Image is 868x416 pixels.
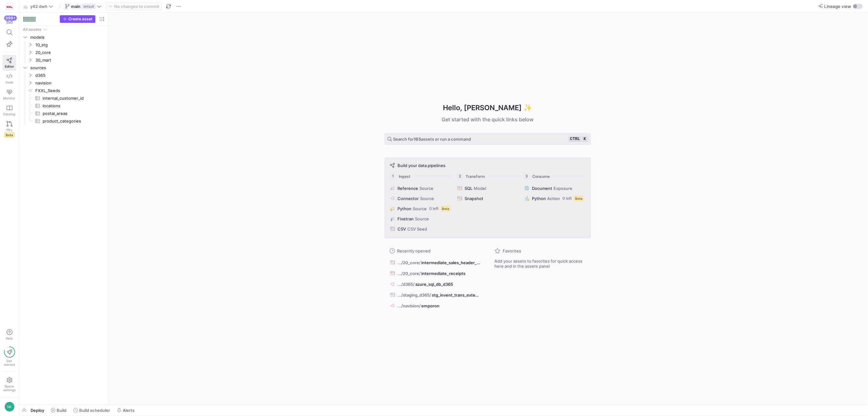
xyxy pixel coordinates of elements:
[35,79,105,87] span: navision
[60,15,95,23] button: Create asset
[398,163,446,168] span: Build your data pipelines
[398,196,419,201] span: Connector
[22,41,106,49] div: Press SPACE to select this row.
[3,15,16,27] button: 999+
[22,56,106,64] div: Press SPACE to select this row.
[413,206,427,211] span: Source
[5,80,13,84] span: Code
[385,116,591,123] div: Get started with the quick links below
[495,258,586,269] span: Add your assets to favorites for quick access here and in the assets panel
[393,137,471,142] span: Search for assets or run a command
[30,34,105,41] span: models
[398,303,421,308] span: .../navision/
[389,258,482,267] button: .../20_core/intermediate_sales_header_nav
[35,87,105,94] span: FXXL_Seeds​​​​​​​​
[23,4,28,9] span: 🚲
[23,27,41,32] div: All assets
[443,103,532,113] h1: Hello, [PERSON_NAME] ✨
[31,408,44,413] span: Deploy
[420,186,434,191] span: Source
[6,3,13,10] img: https://storage.googleapis.com/y42-prod-data-exchange/images/oGOSqxDdlQtxIPYJfiHrUWhjI5fT83rRj0ID...
[389,215,452,223] button: FivetranSource
[389,205,452,212] button: PythonSource0 leftBeta
[503,248,521,253] span: Favorites
[22,117,106,125] a: product_categories​​​​​​​​​
[114,405,137,416] button: Alerts
[3,118,16,140] a: PRsBeta
[574,196,583,201] span: Beta
[4,132,15,138] span: Beta
[422,271,466,276] span: intermediate_receipts
[22,64,106,71] div: Press SPACE to select this row.
[456,195,519,202] button: Snapshot
[389,269,482,278] button: .../20_core/intermediate_receipts
[22,102,106,110] a: locations​​​​​​​​​
[30,64,105,71] span: sources
[35,72,105,79] span: d365
[22,49,106,56] div: Press SPACE to select this row.
[432,292,480,298] span: stg_invent_trans_extended
[389,185,452,192] button: ReferenceSource
[22,33,106,41] div: Press SPACE to select this row.
[441,206,451,211] span: Beta
[582,136,588,142] kbd: k
[385,133,591,145] button: Search for165assets or run a commandctrlk
[22,110,106,117] div: Press SPACE to select this row.
[569,136,581,142] kbd: ctrl
[3,374,16,395] a: Spacesettings
[79,408,110,413] span: Build scheduler
[416,282,453,287] span: azure_sql_db_d365
[22,94,106,102] a: internal_customer_id​​​​​​​​​
[22,117,106,125] div: Press SPACE to select this row.
[420,196,434,201] span: Source
[398,292,431,298] span: .../staging_d365/
[5,336,13,340] span: Help
[554,186,572,191] span: Exposure
[22,26,106,33] div: Press SPACE to select this row.
[57,408,66,413] span: Build
[35,57,105,64] span: 30_mart
[7,128,12,132] span: PRs
[532,186,552,191] span: Document
[30,4,47,9] span: y42 dwh
[3,1,16,12] a: https://storage.googleapis.com/y42-prod-data-exchange/images/oGOSqxDdlQtxIPYJfiHrUWhjI5fT83rRj0ID...
[4,359,15,366] span: Get started
[456,185,519,192] button: SQLModel
[465,196,484,201] span: Snapshot
[408,226,427,231] span: CSV Seed
[71,405,113,416] button: Build scheduler
[398,216,414,221] span: Fivetran
[123,408,134,413] span: Alerts
[3,326,16,343] button: Help
[398,271,421,276] span: .../20_core/
[474,186,486,191] span: Model
[22,79,106,87] div: Press SPACE to select this row.
[398,186,418,191] span: Reference
[48,405,69,416] button: Build
[4,16,17,21] div: 999+
[523,185,586,192] button: DocumentExposure
[64,2,103,10] button: maindefault
[43,117,98,125] span: product_categories​​​​​​​​​
[43,95,98,102] span: internal_customer_id​​​​​​​​​
[389,280,482,288] button: .../d365/azure_sql_db_d365
[389,302,482,310] button: .../navision/emporon
[465,186,473,191] span: SQL
[398,206,412,211] span: Python
[398,282,415,287] span: .../d365/
[824,4,851,9] span: Lineage view
[415,216,429,221] span: Source
[398,260,421,265] span: .../20_core/
[22,87,106,94] a: FXXL_Seeds​​​​​​​​
[3,87,16,103] a: Monitor
[3,112,16,116] span: Catalog
[71,4,80,9] span: main
[82,4,96,9] span: default
[22,102,106,110] div: Press SPACE to select this row.
[22,87,106,94] div: Press SPACE to select this row.
[3,384,16,392] span: Space settings
[547,196,560,201] span: Action
[389,291,482,299] button: .../staging_d365/stg_invent_trans_extended
[5,64,14,68] span: Editor
[389,195,452,202] button: ConnectorSource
